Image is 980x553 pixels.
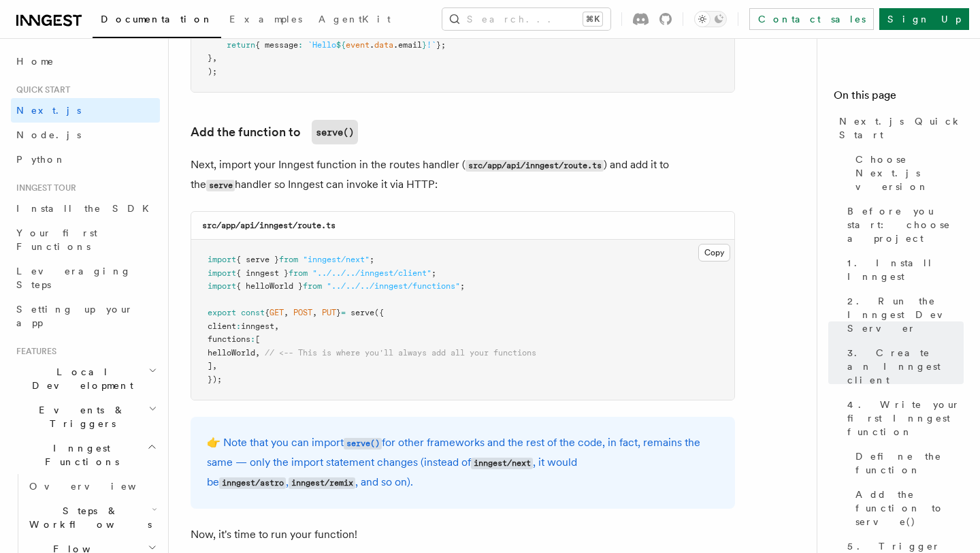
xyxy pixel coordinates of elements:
[93,4,221,38] a: Documentation
[11,49,160,74] a: Home
[208,53,212,63] span: }
[850,147,964,199] a: Choose Next.js version
[834,109,964,147] a: Next.js Quick Start
[16,129,81,140] span: Node.js
[422,40,427,50] span: }
[11,441,147,469] span: Inngest Functions
[471,458,533,469] code: inngest/next
[842,199,964,251] a: Before you start: choose a project
[842,341,964,392] a: 3. Create an Inngest client
[336,40,346,50] span: ${
[241,321,274,331] span: inngest
[11,196,160,221] a: Install the SDK
[344,438,382,449] code: serve()
[346,40,370,50] span: event
[255,348,260,358] span: ,
[460,281,465,291] span: ;
[298,40,303,50] span: :
[229,14,302,25] span: Examples
[344,436,382,449] a: serve()
[879,8,969,30] a: Sign Up
[236,268,289,278] span: { inngest }
[24,499,160,537] button: Steps & Workflows
[749,8,874,30] a: Contact sales
[16,227,97,252] span: Your first Functions
[834,87,964,109] h4: On this page
[465,160,604,172] code: src/app/api/inngest/route.ts
[212,361,217,370] span: ,
[208,361,212,370] span: ]
[698,244,730,262] button: Copy
[11,365,148,392] span: Local Development
[208,67,217,76] span: );
[11,183,76,193] span: Inngest tour
[350,308,374,317] span: serve
[327,281,460,291] span: "../../../inngest/functions"
[16,304,133,328] span: Setting up your app
[208,348,255,358] span: helloWorld
[29,481,169,492] span: Overview
[308,40,336,50] span: `Hello
[24,504,152,531] span: Steps & Workflows
[212,53,217,63] span: ,
[436,40,446,50] span: };
[11,346,56,357] span: Features
[847,398,964,439] span: 4. Write your first Inngest function
[219,477,286,489] code: inngest/astro
[289,268,308,278] span: from
[310,4,399,37] a: AgentKit
[16,203,157,214] span: Install the SDK
[312,120,358,144] code: serve()
[236,281,303,291] span: { helloWorld }
[208,281,236,291] span: import
[293,308,312,317] span: POST
[847,256,964,283] span: 1. Install Inngest
[318,14,391,25] span: AgentKit
[11,360,160,398] button: Local Development
[322,308,336,317] span: PUT
[839,114,964,142] span: Next.js Quick Start
[208,375,222,384] span: });
[11,436,160,474] button: Inngest Functions
[842,289,964,341] a: 2. Run the Inngest Dev Server
[850,444,964,482] a: Define the function
[694,11,727,27] button: Toggle dark mode
[16,54,54,68] span: Home
[191,525,735,544] p: Now, it's time to run your function!
[847,346,964,387] span: 3. Create an Inngest client
[279,255,298,264] span: from
[24,474,160,499] a: Overview
[206,180,235,191] code: serve
[11,98,160,123] a: Next.js
[11,147,160,172] a: Python
[370,40,374,50] span: .
[16,154,66,165] span: Python
[855,153,964,193] span: Choose Next.js version
[236,321,241,331] span: :
[374,40,393,50] span: data
[265,308,269,317] span: {
[855,488,964,528] span: Add the function to serve()
[202,221,336,230] code: src/app/api/inngest/route.ts
[842,392,964,444] a: 4. Write your first Inngest function
[374,308,384,317] span: ({
[265,348,536,358] span: // <-- This is where you'll always add all your functions
[341,308,346,317] span: =
[289,477,355,489] code: inngest/remix
[269,308,284,317] span: GET
[11,259,160,297] a: Leveraging Steps
[16,105,81,116] span: Next.js
[393,40,422,50] span: .email
[842,251,964,289] a: 1. Install Inngest
[312,268,431,278] span: "../../../inngest/client"
[221,4,310,37] a: Examples
[11,403,148,430] span: Events & Triggers
[427,40,436,50] span: !`
[370,255,374,264] span: ;
[11,84,70,95] span: Quick start
[303,281,322,291] span: from
[16,266,131,290] span: Leveraging Steps
[855,449,964,477] span: Define the function
[11,123,160,147] a: Node.js
[236,255,279,264] span: { serve }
